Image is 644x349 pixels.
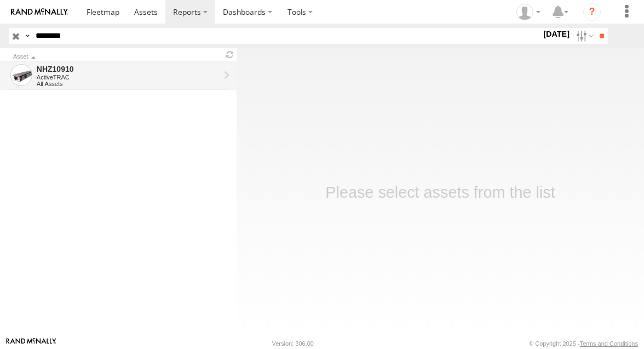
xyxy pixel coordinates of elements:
[37,64,220,74] div: NHZ10910 - View Asset History
[580,340,638,347] a: Terms and Conditions
[572,28,595,44] label: Search Filter Options
[223,49,237,60] span: Refresh
[6,338,56,349] a: Visit our Website
[23,28,32,44] label: Search Query
[13,54,219,60] div: Click to Sort
[11,8,68,16] img: rand-logo.svg
[272,340,314,347] div: Version: 306.00
[37,81,220,87] div: All Assets
[583,3,601,21] i: ?
[513,4,544,20] div: Zulema McIntosch
[37,74,220,81] div: ActiveTRAC
[529,340,638,347] div: © Copyright 2025 -
[541,28,572,40] label: [DATE]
